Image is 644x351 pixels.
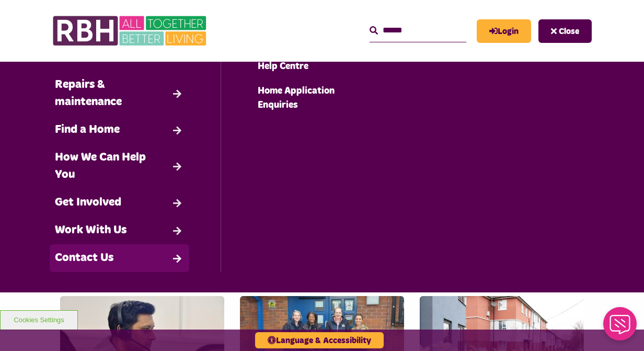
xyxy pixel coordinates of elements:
[50,116,189,144] a: Find a Home
[252,79,392,118] a: Home Application Enquiries
[252,54,392,79] a: Help Centre
[50,71,189,116] a: Repairs & maintenance
[370,19,466,42] input: Search
[597,304,644,351] iframe: Netcall Web Assistant for live chat
[559,27,579,36] span: Close
[50,244,189,272] a: Contact Us
[52,10,209,51] img: RBH
[538,19,592,43] button: Navigation
[50,144,189,189] a: How We Can Help You
[477,19,531,43] a: MyRBH
[255,332,384,348] button: Language & Accessibility
[50,217,189,244] a: Work With Us
[50,189,189,217] a: Get Involved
